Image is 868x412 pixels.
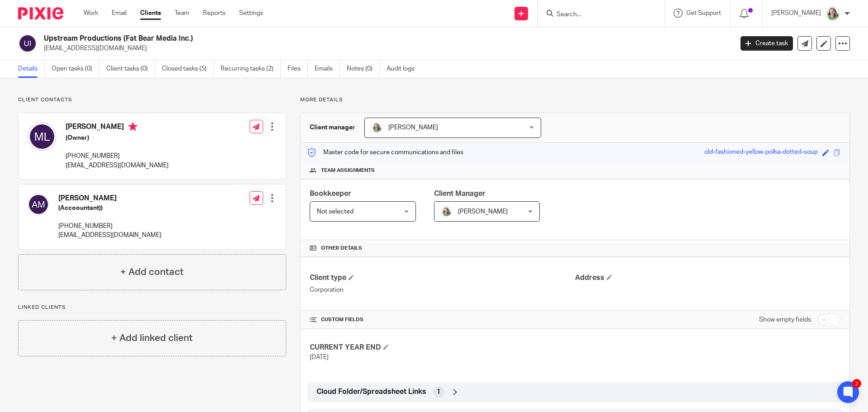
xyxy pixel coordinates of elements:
span: [PERSON_NAME] [388,124,438,131]
a: Email [112,9,127,18]
div: old-fashioned-yellow-polka-dotted-soup [704,147,818,158]
a: Reports [203,9,226,18]
img: svg%3E [28,194,49,215]
h4: Client type [310,273,575,283]
i: Primary [128,122,137,131]
h2: Upstream Productions (Fat Bear Media Inc.) [44,34,590,43]
a: Team [175,9,189,18]
p: Master code for secure communications and files [307,148,463,157]
h5: (Accoountant)) [58,204,161,213]
h4: CURRENT YEAR END [310,343,575,352]
img: svg%3E [28,122,57,151]
span: Other details [321,245,362,252]
p: Linked clients [18,304,286,311]
p: Client contacts [18,96,286,104]
p: More details [300,96,850,104]
h4: Address [575,273,840,283]
a: Client tasks (0) [106,60,155,78]
h4: + Add contact [120,265,184,279]
p: [PHONE_NUMBER] [66,152,169,161]
span: Cloud Folder/Spreadsheet Links [316,387,426,397]
span: Get Support [686,10,721,16]
h3: Client manager [310,123,355,132]
span: Not selected [317,208,354,215]
a: Recurring tasks (2) [221,60,281,78]
div: 2 [852,379,861,388]
span: [DATE] [310,354,329,360]
label: Show empty fields [759,315,811,324]
span: [PERSON_NAME] [458,208,508,215]
p: [PERSON_NAME] [771,9,821,18]
span: Client Manager [434,190,486,197]
img: KC%20Photo.jpg [372,122,382,133]
a: Notes (0) [347,60,380,78]
img: KC%20Photo.jpg [441,206,452,217]
h5: (Owner) [66,133,169,142]
p: [PHONE_NUMBER] [58,222,161,231]
h4: [PERSON_NAME] [58,194,161,203]
a: Clients [140,9,161,18]
img: svg%3E [18,34,37,53]
p: [EMAIL_ADDRESS][DOMAIN_NAME] [66,161,169,170]
a: Closed tasks (5) [162,60,214,78]
a: Settings [239,9,263,18]
p: [EMAIL_ADDRESS][DOMAIN_NAME] [44,44,727,53]
img: KC%20Photo.jpg [826,6,840,21]
input: Search [556,11,637,19]
h4: CUSTOM FIELDS [310,316,575,323]
a: Details [18,60,45,78]
span: Team assignments [321,167,375,174]
a: Work [84,9,98,18]
h4: + Add linked client [111,331,193,345]
a: Audit logs [387,60,421,78]
a: Open tasks (0) [52,60,99,78]
a: Create task [741,36,793,51]
span: 1 [437,388,440,397]
img: Pixie [18,7,63,19]
p: [EMAIL_ADDRESS][DOMAIN_NAME] [58,231,161,240]
p: Corporation [310,285,575,294]
span: Bookkeeper [310,190,351,197]
a: Emails [315,60,340,78]
h4: [PERSON_NAME] [66,122,169,133]
a: Files [288,60,308,78]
